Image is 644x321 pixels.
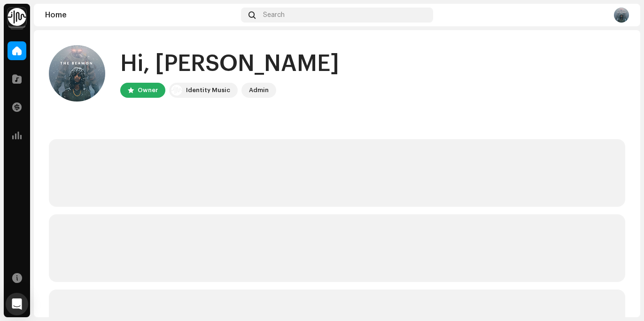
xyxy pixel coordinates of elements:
[120,49,339,79] div: Hi, [PERSON_NAME]
[263,11,285,19] span: Search
[138,85,158,96] div: Owner
[614,8,629,23] img: 40f30bc1-77e9-4a72-9d1f-56e78e0ac27e
[8,8,26,26] img: 0f74c21f-6d1c-4dbc-9196-dbddad53419e
[186,85,230,96] div: Identity Music
[6,293,28,315] div: Open Intercom Messenger
[49,45,105,102] img: 40f30bc1-77e9-4a72-9d1f-56e78e0ac27e
[249,85,269,96] div: Admin
[45,11,237,19] div: Home
[171,85,182,96] img: 0f74c21f-6d1c-4dbc-9196-dbddad53419e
